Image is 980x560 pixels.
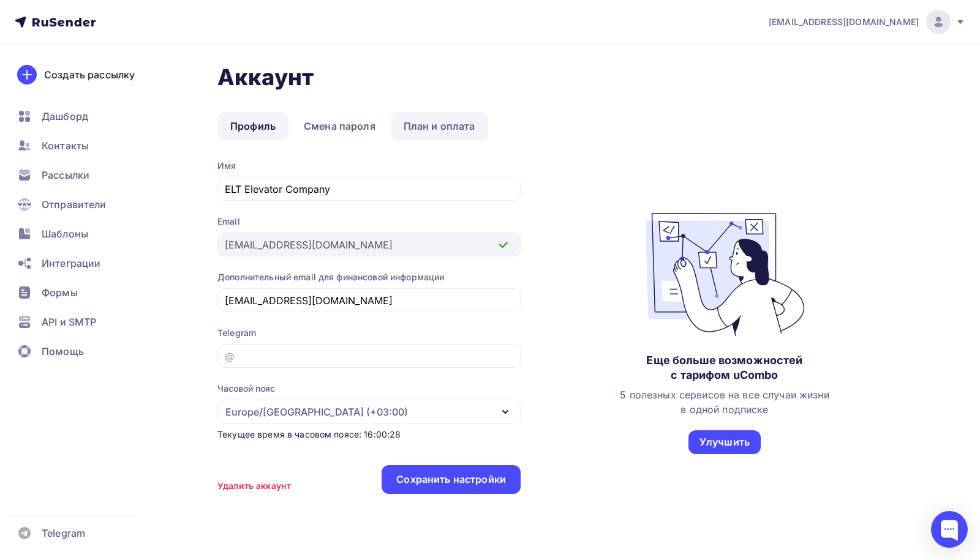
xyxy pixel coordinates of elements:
a: Смена пароля [291,112,388,140]
div: Имя [217,160,521,172]
button: Часовой пояс Europe/[GEOGRAPHIC_DATA] (+03:00) [217,383,521,424]
h1: Аккаунт [217,64,929,91]
div: Удалить аккаунт [217,480,291,492]
span: Контакты [42,138,89,153]
div: Улучшить [699,435,750,449]
div: Telegram [217,327,521,339]
span: Дашборд [42,109,88,124]
span: Отправители [42,197,107,212]
a: Шаблоны [10,222,156,246]
input: Укажите дополнительный email [225,293,514,308]
div: Еще больше возможностей с тарифом uCombo [646,353,802,383]
div: @ [225,349,235,364]
span: Помощь [42,344,84,359]
a: Отправители [10,192,156,217]
div: Email [217,215,521,228]
a: План и оплата [391,112,488,140]
span: Telegram [42,526,85,540]
input: Введите имя [225,182,514,196]
span: Рассылки [42,168,89,182]
div: Создать рассылку [44,67,135,82]
a: Дашборд [10,104,156,129]
div: Сохранить настройки [396,472,506,487]
span: Шаблоны [42,226,88,241]
div: 5 полезных сервисов на все случаи жизни в одной подписке [620,387,829,417]
span: Интеграции [42,256,100,271]
div: Текущее время в часовом поясе: 16:00:28 [217,428,521,441]
a: Рассылки [10,163,156,187]
a: Формы [10,280,156,305]
span: Формы [42,285,78,300]
div: Часовой пояс [217,383,275,395]
span: API и SMTP [42,315,96,329]
span: [EMAIL_ADDRESS][DOMAIN_NAME] [769,16,919,28]
a: Профиль [217,112,288,140]
a: Контакты [10,133,156,158]
div: Europe/[GEOGRAPHIC_DATA] (+03:00) [225,405,408,419]
div: Дополнительный email для финансовой информации [217,271,521,283]
a: [EMAIL_ADDRESS][DOMAIN_NAME] [769,10,965,34]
